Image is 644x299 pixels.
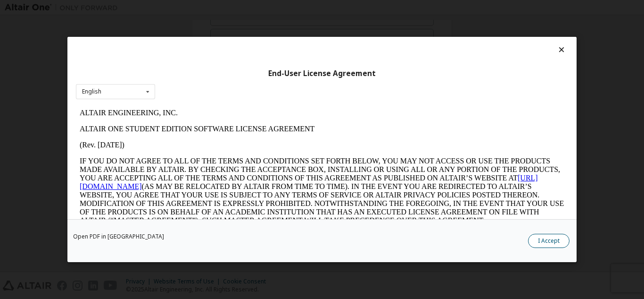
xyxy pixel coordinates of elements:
p: (Rev. [DATE]) [4,36,488,44]
button: I Accept [528,234,570,248]
div: English [82,89,101,94]
p: This Altair One Student Edition Software License Agreement (“Agreement”) is between Altair Engine... [4,128,488,162]
a: [URL][DOMAIN_NAME] [4,69,462,85]
a: Open PDF in [GEOGRAPHIC_DATA] [73,234,164,239]
p: ALTAIR ENGINEERING, INC. [4,4,488,12]
p: IF YOU DO NOT AGREE TO ALL OF THE TERMS AND CONDITIONS SET FORTH BELOW, YOU MAY NOT ACCESS OR USE... [4,52,488,120]
div: End-User License Agreement [76,69,568,78]
p: ALTAIR ONE STUDENT EDITION SOFTWARE LICENSE AGREEMENT [4,20,488,28]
